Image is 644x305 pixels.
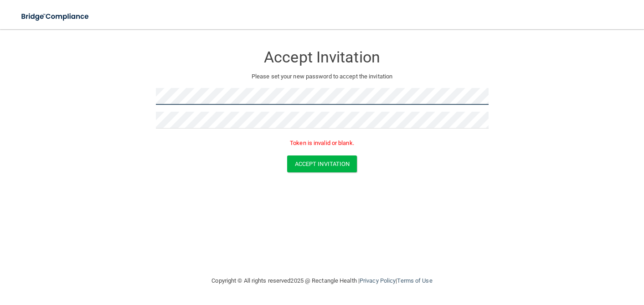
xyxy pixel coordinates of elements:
[397,277,432,284] a: Terms of Use
[287,155,357,172] button: Accept Invitation
[156,266,489,295] div: Copyright © All rights reserved 2025 @ Rectangle Health | |
[163,71,482,82] p: Please set your new password to accept the invitation
[14,7,98,26] img: bridge_compliance_login_screen.278c3ca4.svg
[360,277,396,284] a: Privacy Policy
[156,138,489,149] p: Token is invalid or blank.
[156,49,489,66] h3: Accept Invitation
